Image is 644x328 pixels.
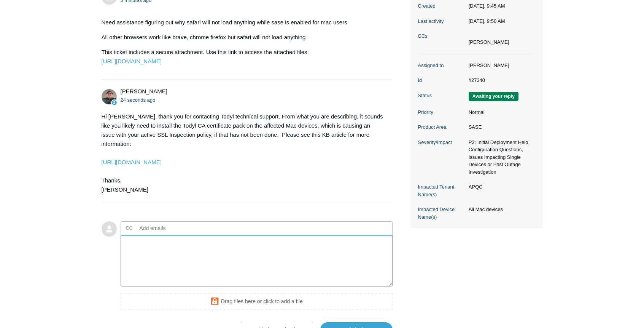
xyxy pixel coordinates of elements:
time: 08/12/2025, 09:50 [121,97,156,103]
a: [URL][DOMAIN_NAME] [102,58,162,64]
span: Matt Robinson [121,88,167,94]
dd: SASE [465,123,535,131]
li: Daniel Dysinger [469,38,509,46]
p: All other browsers work like brave, chrome firefox but safari will not load anything [102,33,385,42]
p: Need assistance figuring out why safari will not load anything while sase is enabled for mac users [102,18,385,27]
time: 08/12/2025, 09:45 [469,3,505,9]
dt: Impacted Device Name(s) [418,206,465,221]
dt: Assigned to [418,62,465,69]
dt: Created [418,2,465,10]
input: Add emails [137,222,218,234]
dd: Normal [465,109,535,116]
span: We are waiting for you to respond [469,92,518,101]
dd: #27340 [465,77,535,84]
a: [URL][DOMAIN_NAME] [102,159,162,165]
dt: Last activity [418,18,465,25]
dt: Priority [418,109,465,116]
dt: Impacted Tenant Name(s) [418,183,465,198]
dt: Product Area [418,123,465,131]
dd: APQC [465,183,535,191]
dt: Id [418,77,465,84]
textarea: Add your reply [121,235,393,287]
dt: CCs [418,32,465,40]
dt: Status [418,92,465,99]
div: Hi [PERSON_NAME], thank you for contacting Todyl technical support. From what you are describing,... [102,112,385,194]
p: This ticket includes a secure attachment. Use this link to access the attached files: [102,48,385,66]
time: 08/12/2025, 09:50 [469,18,505,24]
dt: Severity/Impact [418,139,465,146]
dd: All Mac devices [465,206,535,213]
label: CC [126,222,133,234]
dd: P3: Initial Deployment Help, Configuration Questions, Issues Impacting Single Devices or Past Out... [465,139,535,176]
dd: [PERSON_NAME] [465,62,535,69]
